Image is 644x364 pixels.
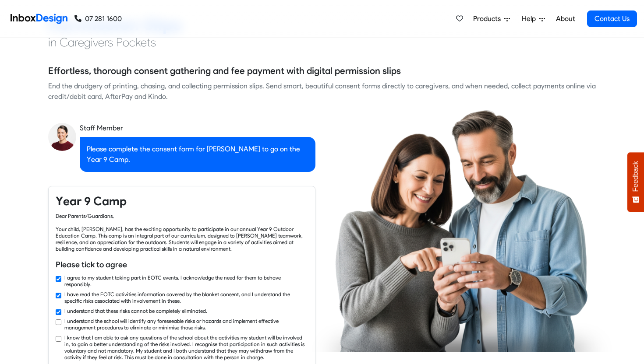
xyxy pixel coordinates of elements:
div: Dear Parents/Guardians, Your child, [PERSON_NAME], has the exciting opportunity to participate in... [56,213,308,252]
h5: Effortless, thorough consent gathering and fee payment with digital permission slips [48,64,401,77]
label: I have read the EOTC activities information covered by the blanket consent, and I understand the ... [64,291,308,304]
span: Help [522,14,539,24]
label: I know that I am able to ask any questions of the school about the activities my student will be ... [64,334,308,360]
label: I understand that these risks cannot be completely eliminated. [64,308,207,314]
a: Help [518,10,548,28]
a: 07 281 1600 [74,14,122,24]
a: Products [470,10,513,28]
label: I agree to my student taking part in EOTC events. I acknowledge the need for them to behave respo... [64,274,308,287]
button: Feedback - Show survey [627,152,644,212]
div: Please complete the consent form for [PERSON_NAME] to go on the Year 9 Camp. [80,137,315,172]
div: End the drudgery of printing, chasing, and collecting permission slips. Send smart, beautiful con... [48,81,596,102]
span: Feedback [632,161,640,192]
a: About [553,10,577,28]
div: Staff Member [80,123,315,133]
a: Contact Us [587,10,637,27]
label: I understand the school will identify any foreseeable risks or hazards and implement effective ma... [64,318,308,331]
span: Products [473,14,504,24]
img: staff_avatar.png [48,123,76,151]
img: parents_using_phone.png [312,109,612,352]
h4: Year 9 Camp [56,193,308,209]
h4: in Caregivers Pockets [48,35,596,50]
h6: Please tick to agree [56,259,308,270]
